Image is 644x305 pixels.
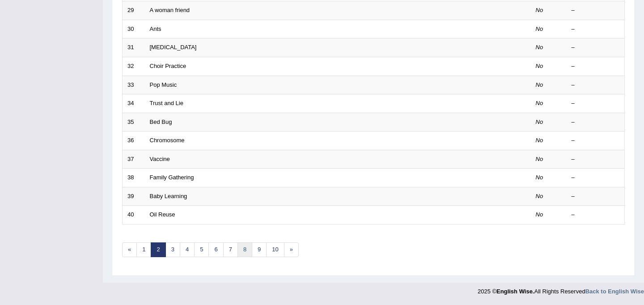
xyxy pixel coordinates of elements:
a: Back to English Wise [585,288,644,295]
a: Family Gathering [150,174,194,181]
td: 34 [123,94,145,113]
td: 38 [123,169,145,187]
em: No [536,119,543,125]
a: Baby Learning [150,193,187,199]
em: No [536,7,543,13]
td: 32 [123,57,145,76]
a: Bed Bug [150,119,172,125]
a: Pop Music [150,81,177,88]
em: No [536,137,543,144]
div: – [572,174,620,182]
em: No [536,81,543,88]
div: – [572,99,620,108]
a: 5 [194,242,209,257]
em: No [536,63,543,69]
a: 6 [208,242,223,257]
em: No [536,44,543,51]
a: 2 [151,242,165,257]
td: 35 [123,113,145,131]
div: – [572,43,620,52]
a: Ants [150,25,161,32]
em: No [536,174,543,181]
em: No [536,211,543,218]
a: Vaccine [150,156,170,162]
em: No [536,25,543,32]
em: No [536,193,543,199]
td: 37 [123,150,145,169]
a: Chromosome [150,137,185,144]
a: 1 [136,242,151,257]
td: 29 [123,1,145,20]
td: 36 [123,131,145,150]
td: 40 [123,206,145,225]
div: – [572,62,620,71]
a: 7 [223,242,238,257]
a: « [122,242,137,257]
div: – [572,155,620,164]
a: Choir Practice [150,63,186,69]
em: No [536,100,543,106]
td: 30 [123,20,145,38]
a: 8 [237,242,252,257]
a: » [284,242,299,257]
div: – [572,81,620,89]
a: A woman friend [150,7,190,13]
em: No [536,156,543,162]
a: Trust and Lie [150,100,183,106]
div: – [572,25,620,34]
td: 31 [123,38,145,57]
a: 10 [266,242,284,257]
a: 9 [252,242,267,257]
div: – [572,136,620,145]
td: 33 [123,76,145,94]
a: 4 [180,242,195,257]
a: [MEDICAL_DATA] [150,44,197,51]
a: 3 [165,242,180,257]
div: 2025 © All Rights Reserved [478,283,644,296]
a: Oil Reuse [150,211,175,218]
div: – [572,118,620,127]
div: – [572,211,620,219]
div: – [572,6,620,15]
td: 39 [123,187,145,206]
strong: English Wise. [496,288,534,295]
div: – [572,192,620,201]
